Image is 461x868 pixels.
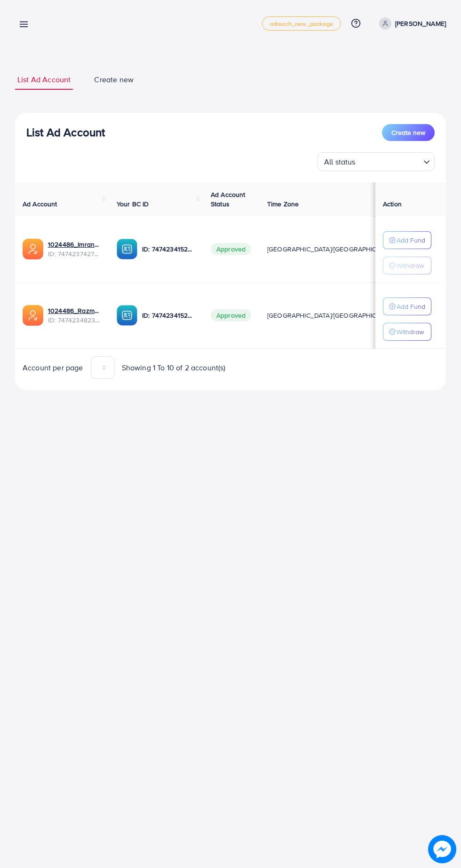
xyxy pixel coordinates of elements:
[383,199,402,209] span: Action
[262,16,341,31] a: adreach_new_package
[383,297,431,315] button: Add Fund
[48,306,102,325] div: <span class='underline'>1024486_Razman_1740230915595</span></br>7474234823184416769
[48,249,102,258] span: ID: 7474237427478233089
[322,155,358,169] span: All status
[397,260,424,271] p: Withdraw
[48,240,102,259] div: <span class='underline'>1024486_Imran_1740231528988</span></br>7474237427478233089
[375,17,446,30] a: [PERSON_NAME]
[358,153,420,169] input: Search for option
[23,362,83,373] span: Account per page
[48,315,102,325] span: ID: 7474234823184416769
[23,199,57,209] span: Ad Account
[142,310,196,321] p: ID: 7474234152863678481
[117,305,137,326] img: ic-ba-acc.ded83a64.svg
[211,309,251,321] span: Approved
[17,74,71,85] span: List Ad Account
[391,128,425,137] span: Create new
[26,125,105,139] h3: List Ad Account
[383,323,431,341] button: Withdraw
[267,244,398,254] span: [GEOGRAPHIC_DATA]/[GEOGRAPHIC_DATA]
[395,18,446,29] p: [PERSON_NAME]
[397,235,425,246] p: Add Fund
[270,21,333,27] span: adreach_new_package
[48,240,102,249] a: 1024486_Imran_1740231528988
[23,305,43,326] img: ic-ads-acc.e4c84228.svg
[142,243,196,255] p: ID: 7474234152863678481
[48,306,102,315] a: 1024486_Razman_1740230915595
[117,239,137,259] img: ic-ba-acc.ded83a64.svg
[382,124,435,141] button: Create new
[397,326,424,337] p: Withdraw
[267,311,398,320] span: [GEOGRAPHIC_DATA]/[GEOGRAPHIC_DATA]
[211,243,251,255] span: Approved
[122,362,226,373] span: Showing 1 To 10 of 2 account(s)
[397,301,425,312] p: Add Fund
[383,257,431,274] button: Withdraw
[317,152,435,171] div: Search for option
[211,190,246,209] span: Ad Account Status
[267,199,299,209] span: Time Zone
[383,231,431,249] button: Add Fund
[117,199,149,209] span: Your BC ID
[94,74,134,85] span: Create new
[23,239,43,259] img: ic-ads-acc.e4c84228.svg
[428,835,456,863] img: image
